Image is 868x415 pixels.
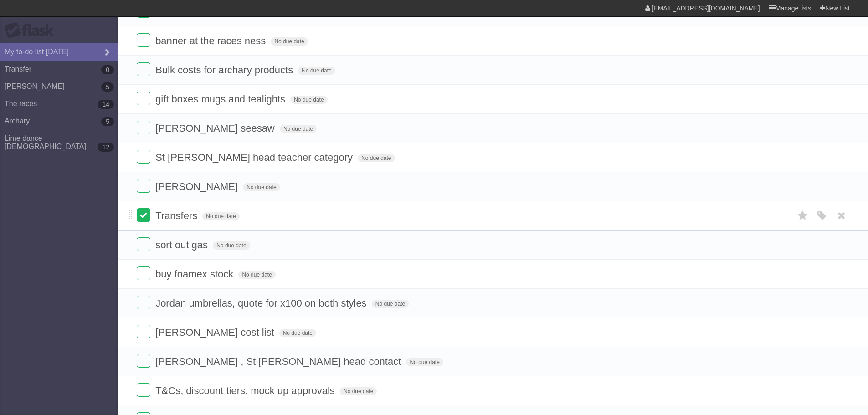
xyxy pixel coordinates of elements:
[155,385,337,396] span: T&Cs, discount tiers, mock up approvals
[98,100,114,109] b: 14
[358,154,395,162] span: No due date
[279,329,316,337] span: No due date
[137,208,150,222] label: Done
[5,22,59,39] div: Flask
[155,210,200,221] span: Transfers
[155,64,295,76] span: Bulk costs for archary products
[137,325,150,338] label: Done
[137,92,150,105] label: Done
[280,125,317,133] span: No due date
[137,121,150,134] label: Done
[137,266,150,280] label: Done
[155,239,210,251] span: sort out gas
[101,65,114,74] b: 0
[137,354,150,368] label: Done
[243,183,280,191] span: No due date
[213,241,250,250] span: No due date
[137,33,150,47] label: Done
[98,143,114,152] b: 12
[155,327,276,338] span: [PERSON_NAME] cost list
[101,117,114,126] b: 5
[372,300,409,308] span: No due date
[155,152,355,163] span: St [PERSON_NAME] head teacher category
[298,67,335,75] span: No due date
[290,96,327,104] span: No due date
[406,358,443,366] span: No due date
[238,271,275,279] span: No due date
[155,93,288,105] span: gift boxes mugs and tealights
[137,296,150,309] label: Done
[155,297,369,309] span: Jordan umbrellas, quote for x100 on both styles
[155,35,268,46] span: banner at the races ness
[155,356,403,367] span: [PERSON_NAME] , St [PERSON_NAME] head contact
[155,181,240,192] span: [PERSON_NAME]
[794,208,812,223] label: Star task
[340,387,377,395] span: No due date
[155,268,236,280] span: buy foamex stock
[155,123,277,134] span: [PERSON_NAME] seesaw
[137,383,150,397] label: Done
[137,237,150,251] label: Done
[101,82,114,92] b: 5
[271,37,308,46] span: No due date
[137,179,150,193] label: Done
[137,62,150,76] label: Done
[137,150,150,164] label: Done
[202,212,239,220] span: No due date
